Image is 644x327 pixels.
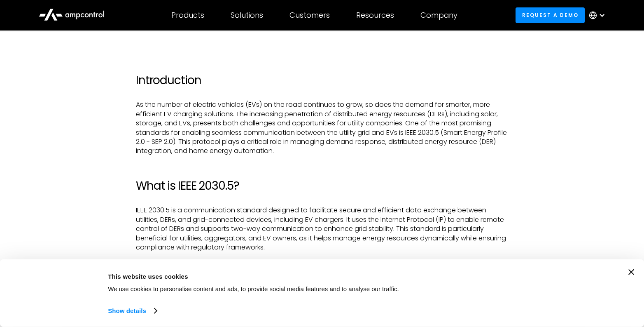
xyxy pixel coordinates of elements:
div: Customers [289,11,330,20]
a: Show details [108,305,156,317]
div: Solutions [231,11,263,20]
span: We use cookies to personalise content and ads, to provide social media features and to analyse ou... [108,285,399,292]
div: Company [420,11,457,20]
div: Products [171,11,204,20]
p: As the number of electric vehicles (EVs) on the road continues to grow, so does the demand for sm... [136,100,508,155]
h2: What is IEEE 2030.5? [136,179,508,193]
div: Resources [356,11,394,20]
button: Okay [495,269,613,293]
h2: Introduction [136,73,508,87]
a: Request a demo [516,7,585,23]
p: IEEE 2030.5 is a communication standard designed to facilitate secure and efficient data exchange... [136,206,508,252]
div: This website uses cookies [108,271,477,281]
button: Close banner [628,269,634,275]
